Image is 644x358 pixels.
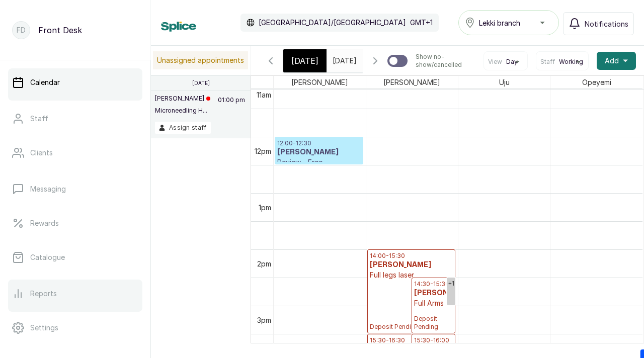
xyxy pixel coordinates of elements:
[370,323,453,331] span: Deposit Pending
[30,289,57,299] p: Reports
[597,52,636,70] button: Add
[458,10,559,35] button: Lekki branch
[585,19,628,29] span: Notifications
[580,76,613,88] span: Opeyemi
[216,95,247,122] p: 01:00 pm
[30,77,60,87] p: Calendar
[540,58,584,66] button: StaffWorking
[153,51,248,69] p: Unassigned appointments
[8,243,142,272] a: Catalogue
[8,105,142,133] a: Staff
[277,147,361,157] h3: [PERSON_NAME]
[563,12,634,35] button: Notifications
[8,209,142,237] a: Rewards
[17,25,26,35] p: FD
[8,280,142,308] a: Reports
[8,314,142,342] a: Settings
[277,139,361,147] p: 12:00 - 12:30
[255,258,273,269] div: 2pm
[559,58,583,66] span: Working
[410,18,433,28] p: GMT+1
[416,53,475,69] p: Show no-show/cancelled
[447,278,455,305] a: Show 1 more event
[8,175,142,203] a: Messaging
[414,298,453,308] p: Full Arms
[506,58,518,66] span: Day
[370,336,453,344] p: 15:30 - 16:30
[155,107,210,115] p: Microneedling H...
[257,202,273,213] div: 1pm
[30,323,58,333] p: Settings
[414,288,453,298] h3: [PERSON_NAME]
[291,55,318,67] span: [DATE]
[289,76,350,88] span: [PERSON_NAME]
[38,24,82,36] p: Front Desk
[414,315,453,331] span: Deposit Pending
[30,218,59,228] p: Rewards
[277,157,361,167] p: Review - Free
[370,260,453,270] h3: [PERSON_NAME]
[447,278,455,290] div: +1
[488,58,523,66] button: ViewDay
[414,336,453,344] p: 15:30 - 16:00
[259,18,406,28] p: [GEOGRAPHIC_DATA]/[GEOGRAPHIC_DATA]
[253,146,273,156] div: 12pm
[479,18,520,28] span: Lekki branch
[370,270,453,280] p: Full legs laser
[192,80,210,86] p: [DATE]
[155,95,210,103] p: [PERSON_NAME]
[8,68,142,97] a: Calendar
[30,184,66,194] p: Messaging
[414,280,453,288] p: 14:30 - 15:30
[155,122,211,134] button: Assign staff
[30,252,65,262] p: Catalogue
[30,114,48,124] p: Staff
[30,148,53,158] p: Clients
[255,89,273,100] div: 11am
[488,58,502,66] span: View
[381,76,442,88] span: [PERSON_NAME]
[283,49,327,72] div: [DATE]
[8,139,142,167] a: Clients
[540,58,555,66] span: Staff
[497,76,512,88] span: Uju
[605,56,619,66] span: Add
[370,252,453,260] p: 14:00 - 15:30
[255,315,273,325] div: 3pm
